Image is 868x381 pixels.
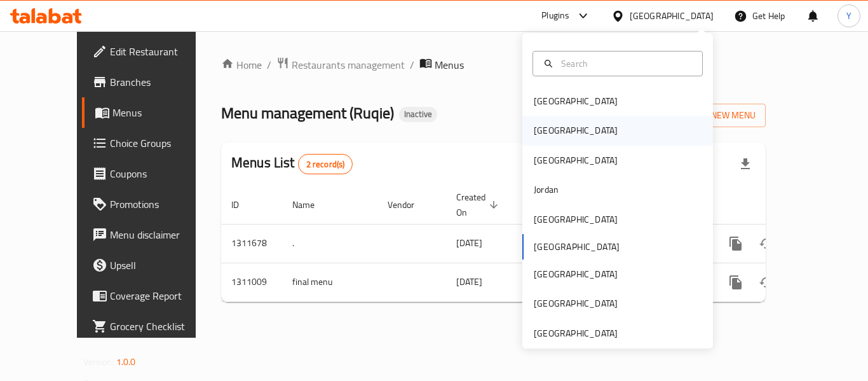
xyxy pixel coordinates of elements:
span: [DATE] [456,235,482,251]
span: Created On [456,190,502,220]
a: Upsell [82,250,222,281]
button: more [721,267,751,298]
a: Branches [82,67,222,97]
span: Version: [83,354,114,370]
span: Choice Groups [110,135,212,151]
h2: Menus List [231,153,353,174]
td: . [282,224,377,263]
td: 1311678 [221,224,282,263]
span: Inactive [399,109,437,120]
span: Menus [435,57,464,73]
li: / [267,57,271,73]
div: Total records count [298,154,353,174]
button: Change Status [751,267,782,298]
div: Jordan [534,183,559,197]
span: Coverage Report [110,288,212,303]
span: [DATE] [456,274,482,290]
div: [GEOGRAPHIC_DATA] [534,326,618,340]
span: 1.0.0 [116,354,136,370]
td: 1311009 [221,263,282,301]
a: Coupons [82,158,222,189]
span: Menus [112,105,212,120]
a: Home [221,57,262,73]
span: Edit Restaurant [110,44,212,59]
span: Y [846,9,851,23]
li: / [410,57,414,73]
span: Coupons [110,166,212,181]
span: Branches [110,74,212,90]
span: Menu disclaimer [110,227,212,242]
a: Choice Groups [82,128,222,158]
span: ID [231,197,255,212]
button: Change Status [751,228,782,259]
button: more [721,228,751,259]
span: Grocery Checklist [110,319,212,334]
span: Menu management ( Ruqie ) [221,99,394,127]
span: Upsell [110,258,212,273]
span: Promotions [110,197,212,212]
div: [GEOGRAPHIC_DATA] [534,153,618,167]
a: Menu disclaimer [82,219,222,250]
div: [GEOGRAPHIC_DATA] [534,94,618,108]
span: Restaurants management [292,57,405,73]
div: Export file [730,149,761,179]
a: Menus [82,97,222,128]
span: Name [292,197,331,212]
div: Plugins [541,8,569,24]
a: Restaurants management [276,57,405,73]
div: Inactive [399,107,437,122]
td: final menu [282,263,377,301]
a: Promotions [82,189,222,219]
nav: breadcrumb [221,57,766,73]
div: [GEOGRAPHIC_DATA] [534,212,618,226]
div: [GEOGRAPHIC_DATA] [534,296,618,310]
span: Add New Menu [677,107,756,123]
div: [GEOGRAPHIC_DATA] [630,9,714,23]
div: [GEOGRAPHIC_DATA] [534,267,618,281]
a: Edit Restaurant [82,36,222,67]
input: Search [556,57,695,71]
a: Coverage Report [82,281,222,311]
span: 2 record(s) [299,158,353,170]
div: [GEOGRAPHIC_DATA] [534,123,618,137]
span: Vendor [388,197,431,212]
a: Grocery Checklist [82,311,222,342]
button: Add New Menu [667,104,766,127]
